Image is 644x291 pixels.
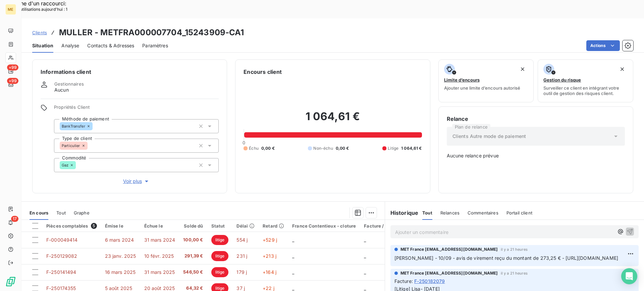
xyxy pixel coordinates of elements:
span: BankTransfer [62,124,85,128]
span: MET France [EMAIL_ADDRESS][DOMAIN_NAME] [400,270,498,276]
div: Solde dû [183,223,203,229]
div: Facture / Echéancier [364,223,410,229]
div: Émise le [105,223,136,229]
h6: Informations client [41,68,219,76]
span: 1 064,61 € [401,145,422,151]
span: 0 [243,140,245,145]
span: Ajouter une limite d’encours autorisé [444,85,520,91]
span: Surveiller ce client en intégrant votre outil de gestion des risques client. [543,85,628,96]
img: Logo LeanPay [5,276,16,287]
span: _ [364,237,366,243]
span: +99 [7,78,18,84]
input: Ajouter une valeur [88,143,93,149]
span: _ [292,269,294,275]
h6: Historique [385,209,419,217]
span: 554 j [236,237,248,243]
input: Ajouter une valeur [93,123,98,129]
a: Clients [32,29,47,36]
input: Ajouter une valeur [76,162,81,168]
span: 17 [11,216,18,222]
span: Gestionnaires [54,81,84,87]
div: Pièces comptables [46,223,97,229]
span: Clients Autre mode de paiement [452,133,526,140]
div: Retard [263,223,284,229]
span: Commentaires [468,210,498,215]
span: il y a 21 heures [501,247,528,251]
span: Voir plus [123,178,150,185]
span: _ [364,269,366,275]
span: Aucun [54,87,69,93]
span: Contacts & Adresses [87,42,134,49]
button: Voir plus [54,178,219,185]
span: +22 j [263,285,274,291]
h6: Relance [447,115,625,123]
span: MET France [EMAIL_ADDRESS][DOMAIN_NAME] [400,246,498,252]
span: F-250174355 [46,285,76,291]
span: 5 [91,223,97,229]
span: Litige [388,145,398,151]
span: [PERSON_NAME] - 10/09 - avis de virement reçu du montant de 273,25 € - [URL][DOMAIN_NAME] [394,255,618,261]
span: Non-échu [313,145,333,151]
h2: 1 064,61 € [244,110,422,130]
span: 23 janv. 2025 [105,253,136,259]
span: +529 j [263,237,277,243]
span: 291,39 € [183,253,203,259]
span: litige [211,251,229,261]
span: _ [364,285,366,291]
span: Tout [422,210,432,215]
span: 0,00 € [336,145,349,151]
span: F-000049414 [46,237,78,243]
div: Délai [236,223,255,229]
span: 179 j [236,269,247,275]
div: Échue le [144,223,175,229]
h3: MULLER - METFRA000007704_15243909-CA1 [59,27,244,39]
button: Limite d’encoursAjouter une limite d’encours autorisé [438,59,534,102]
span: 20 août 2025 [144,285,175,291]
span: Propriétés Client [54,104,219,114]
span: Limite d’encours [444,77,480,83]
span: _ [292,253,294,259]
h6: Encours client [244,68,282,76]
span: +99 [7,64,18,70]
span: +164 j [263,269,276,275]
span: Analyse [61,42,79,49]
span: 100,00 € [183,237,203,243]
span: _ [292,285,294,291]
span: _ [364,253,366,259]
div: Open Intercom Messenger [621,268,637,284]
div: France Contentieux - cloture [292,223,356,229]
button: Gestion du risqueSurveiller ce client en intégrant votre outil de gestion des risques client. [538,59,633,102]
span: il y a 21 heures [501,271,528,275]
div: Statut [211,223,229,229]
span: litige [211,267,229,277]
span: F-250182079 [414,278,445,285]
button: Actions [586,40,620,51]
span: 37 j [236,285,245,291]
span: 546,50 € [183,269,203,276]
span: 6 mars 2024 [105,237,134,243]
span: 5 août 2025 [105,285,132,291]
span: 31 mars 2025 [144,269,175,275]
span: Gestion du risque [543,77,581,83]
span: En cours [30,210,48,215]
span: Graphe [74,210,90,215]
span: Gaz [62,163,68,167]
span: 16 mars 2025 [105,269,136,275]
span: +213 j [263,253,276,259]
span: Portail client [506,210,532,215]
span: litige [211,235,229,245]
span: 10 févr. 2025 [144,253,174,259]
span: Échu [249,145,259,151]
span: Clients [32,30,47,35]
span: 231 j [236,253,247,259]
span: 31 mars 2024 [144,237,175,243]
span: 0,00 € [261,145,275,151]
span: Facture : [394,278,413,285]
span: _ [292,237,294,243]
span: Aucune relance prévue [447,152,625,159]
span: F-250129082 [46,253,77,259]
span: Particulier [62,144,80,148]
span: Tout [56,210,66,215]
span: Situation [32,42,53,49]
span: F-250141494 [46,269,76,275]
